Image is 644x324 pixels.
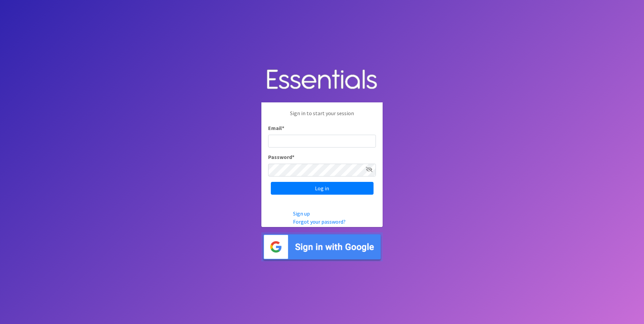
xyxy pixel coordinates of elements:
[292,154,294,160] abbr: required
[282,125,284,131] abbr: required
[293,210,310,217] a: Sign up
[261,63,383,97] img: Human Essentials
[268,109,376,124] p: Sign in to start your session
[271,182,374,195] input: Log in
[293,218,346,225] a: Forgot your password?
[268,124,284,132] label: Email
[261,232,383,262] img: Sign in with Google
[268,153,294,161] label: Password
